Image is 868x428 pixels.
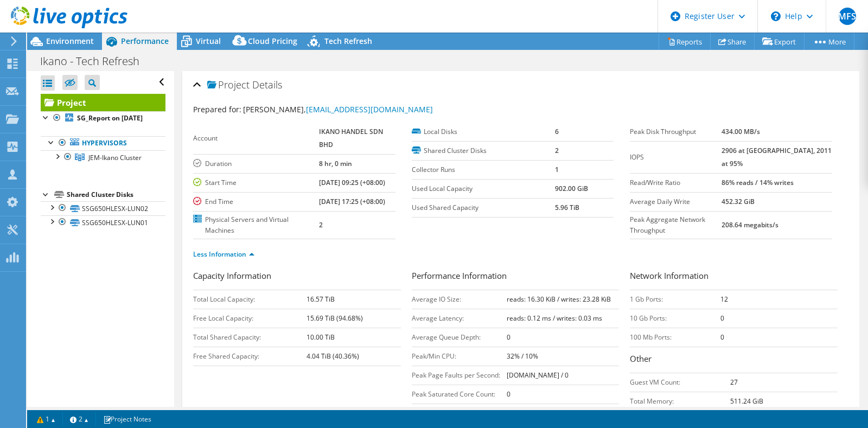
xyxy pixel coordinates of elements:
b: 86% reads / 14% writes [722,178,794,187]
label: Used Local Capacity [412,183,555,194]
td: Guest VM Count: [630,373,730,392]
div: Shared Cluster Disks [67,188,165,201]
td: Total Shared Capacity: [193,328,307,347]
td: Peak Saturated Core Count: [412,385,507,404]
td: 100 Mb Ports: [630,328,720,347]
span: MFS [839,8,856,25]
b: 434.00 MB/s [722,127,760,136]
label: Local Disks [412,126,555,137]
a: Hypervisors [41,136,165,150]
td: Total Memory: [630,392,730,411]
b: 1 [555,165,559,174]
label: Peak Aggregate Network Throughput [630,214,721,236]
span: Tech Refresh [324,36,372,46]
label: Prepared for: [193,104,241,114]
b: 6 [555,127,559,136]
b: 5.96 TiB [555,203,579,212]
b: 10.00 TiB [307,333,335,342]
b: reads: 16.30 KiB / writes: 23.28 KiB [507,295,611,304]
td: Peak/Min CPU: [412,347,507,366]
span: Virtual [196,36,221,46]
span: Cloud Pricing [248,36,297,46]
a: More [804,33,854,50]
b: 15.69 TiB (94.68%) [307,314,363,323]
span: Environment [46,36,94,46]
span: [PERSON_NAME], [243,104,433,114]
a: Less Information [193,250,254,259]
svg: \n [771,11,781,21]
label: Account [193,133,319,144]
b: 2 [319,220,323,229]
h3: Capacity Information [193,270,401,284]
b: 8 hr, 0 min [319,159,352,168]
td: Average Latency: [412,309,507,328]
b: IKANO HANDEL SDN BHD [319,127,383,149]
b: reads: 0.12 ms / writes: 0.03 ms [507,314,602,323]
b: 0 [720,333,724,342]
label: IOPS [630,152,721,163]
label: Shared Cluster Disks [412,145,555,156]
b: 27 [730,378,738,387]
label: Read/Write Ratio [630,177,721,188]
span: Performance [121,36,169,46]
a: Project Notes [95,412,159,426]
label: Duration [193,158,319,169]
td: Total Local Capacity: [193,290,307,309]
td: 10 Gb Ports: [630,309,720,328]
label: Used Shared Capacity [412,202,555,213]
b: 511.24 GiB [730,397,763,406]
h3: Performance Information [412,270,620,284]
td: 1 Gb Ports: [630,290,720,309]
label: Physical Servers and Virtual Machines [193,214,319,236]
a: JEM-Ikano Cluster [41,150,165,164]
td: Average IO Size: [412,290,507,309]
a: SG_Report on [DATE] [41,111,165,125]
b: 2 [555,146,559,155]
h3: Network Information [630,270,838,284]
b: 16.57 TiB [307,295,335,304]
label: End Time [193,196,319,207]
b: 2906 at [GEOGRAPHIC_DATA], 2011 at 95% [722,146,832,168]
b: [DOMAIN_NAME] / 0 [507,370,569,380]
a: 2 [62,412,96,426]
b: 0 [507,389,510,399]
h1: Ikano - Tech Refresh [35,55,156,67]
a: SSG650HLESX-LUN02 [41,201,165,215]
span: JEM-Ikano Cluster [88,153,142,162]
b: SG_Report on [DATE] [77,113,143,123]
a: 1 [29,412,63,426]
b: 12 [720,295,728,304]
td: Free Local Capacity: [193,309,307,328]
a: SSG650HLESX-LUN01 [41,215,165,229]
a: Share [710,33,755,50]
label: Peak Disk Throughput [630,126,721,137]
a: Reports [659,33,711,50]
td: Average Queue Depth: [412,328,507,347]
span: Details [252,78,282,91]
b: 4.04 TiB (40.36%) [307,352,359,361]
a: Export [754,33,805,50]
a: [EMAIL_ADDRESS][DOMAIN_NAME] [306,104,433,114]
td: Peak Page Faults per Second: [412,366,507,385]
a: Project [41,94,165,111]
td: Free Shared Capacity: [193,347,307,366]
b: 0 [507,333,510,342]
b: 902.00 GiB [555,184,588,193]
label: Start Time [193,177,319,188]
b: [DATE] 17:25 (+08:00) [319,197,385,206]
b: 452.32 GiB [722,197,755,206]
h3: Other [630,353,838,367]
b: [DATE] 09:25 (+08:00) [319,178,385,187]
b: 0 [720,314,724,323]
span: Project [207,80,250,91]
b: 208.64 megabits/s [722,220,778,229]
label: Collector Runs [412,164,555,175]
b: 32% / 10% [507,352,538,361]
label: Average Daily Write [630,196,721,207]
